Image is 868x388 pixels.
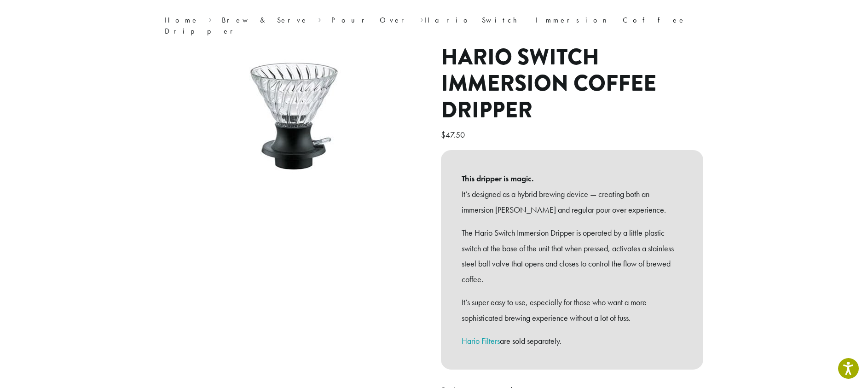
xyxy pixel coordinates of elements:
span: › [420,12,423,26]
p: It’s super easy to use, especially for those who want a more sophisticated brewing experience wit... [462,295,683,326]
span: $ [441,129,446,140]
h1: Hario Switch Immersion Coffee Dripper [441,44,703,124]
p: It’s designed as a hybrid brewing device — creating both an immersion [PERSON_NAME] and regular p... [462,186,683,218]
nav: Breadcrumb [165,15,703,37]
p: are sold separately. [462,333,683,349]
p: The Hario Switch Immersion Dripper is operated by a little plastic switch at the base of the unit... [462,225,683,287]
a: Home [165,15,199,25]
b: This dripper is magic. [462,171,683,186]
a: Pour Over [331,15,411,25]
span: › [318,12,321,26]
a: Hario Filters [462,336,500,346]
span: › [208,12,212,26]
img: Hario Switch Immersion Coffee Dripper [216,44,376,202]
bdi: 47.50 [441,129,467,140]
a: Brew & Serve [222,15,308,25]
